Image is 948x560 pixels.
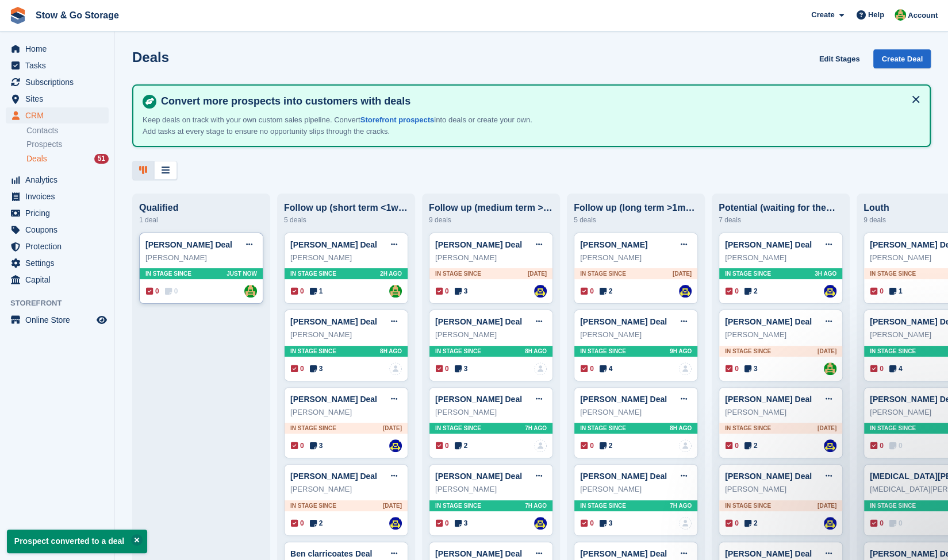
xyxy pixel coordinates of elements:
[811,9,834,21] span: Create
[824,517,836,530] a: Rob Good-Stephenson
[580,240,647,249] a: [PERSON_NAME]
[870,501,916,510] span: In stage since
[435,252,547,264] div: [PERSON_NAME]
[146,286,159,296] span: 0
[290,317,377,326] a: [PERSON_NAME] Deal
[725,424,771,432] span: In stage since
[132,49,169,65] h1: Deals
[291,441,304,451] span: 0
[455,441,468,451] span: 2
[817,501,836,510] span: [DATE]
[580,395,667,404] a: [PERSON_NAME] Deal
[25,238,94,254] span: Protection
[719,213,843,227] div: 7 deals
[679,362,692,375] a: deal-assignee-blank
[31,6,124,25] a: Stow & Go Storage
[870,518,884,528] span: 0
[389,439,402,452] a: Rob Good-Stephenson
[290,252,402,264] div: [PERSON_NAME]
[670,501,692,510] span: 7H AGO
[25,172,94,188] span: Analytics
[600,364,613,374] span: 4
[435,329,547,341] div: [PERSON_NAME]
[284,213,408,227] div: 5 deals
[725,484,836,495] div: [PERSON_NAME]
[889,518,903,528] span: 0
[895,9,906,21] img: Alex Taylor
[525,424,547,432] span: 7H AGO
[455,286,468,296] span: 3
[436,286,449,296] span: 0
[824,285,836,298] img: Rob Good-Stephenson
[436,364,449,374] span: 0
[870,286,884,296] span: 0
[435,407,547,418] div: [PERSON_NAME]
[25,57,94,74] span: Tasks
[580,472,667,481] a: [PERSON_NAME] Deal
[534,439,547,452] img: deal-assignee-blank
[435,549,522,558] a: [PERSON_NAME] Deal
[581,441,594,451] span: 0
[6,238,109,254] a: menu
[534,517,547,530] a: Rob Good-Stephenson
[389,285,402,298] img: Alex Taylor
[6,57,109,74] a: menu
[670,347,692,356] span: 9H AGO
[581,364,594,374] span: 0
[817,424,836,432] span: [DATE]
[719,203,843,213] div: Potential (waiting for them to call back)
[679,517,692,530] a: deal-assignee-blank
[436,441,449,451] span: 0
[870,441,884,451] span: 0
[824,362,836,375] a: Alex Taylor
[6,188,109,204] a: menu
[870,347,916,356] span: In stage since
[534,285,547,298] a: Rob Good-Stephenson
[310,441,323,451] span: 3
[889,364,903,374] span: 4
[580,407,692,418] div: [PERSON_NAME]
[815,269,836,278] span: 3H AGO
[817,347,836,356] span: [DATE]
[725,329,836,341] div: [PERSON_NAME]
[26,125,109,136] a: Contacts
[679,439,692,452] a: deal-assignee-blank
[290,424,336,432] span: In stage since
[889,441,903,451] span: 0
[383,424,402,432] span: [DATE]
[744,441,758,451] span: 2
[435,424,481,432] span: In stage since
[725,240,812,249] a: [PERSON_NAME] Deal
[670,424,692,432] span: 8H AGO
[725,252,836,264] div: [PERSON_NAME]
[94,154,109,164] div: 51
[383,501,402,510] span: [DATE]
[435,240,522,249] a: [PERSON_NAME] Deal
[581,286,594,296] span: 0
[227,269,257,278] span: Just now
[389,517,402,530] img: Rob Good-Stephenson
[600,518,613,528] span: 3
[580,424,626,432] span: In stage since
[725,472,812,481] a: [PERSON_NAME] Deal
[726,518,739,528] span: 0
[6,222,109,238] a: menu
[290,240,377,249] a: [PERSON_NAME] Deal
[580,269,626,278] span: In stage since
[389,362,402,375] a: deal-assignee-blank
[435,269,481,278] span: In stage since
[290,484,402,495] div: [PERSON_NAME]
[143,114,545,137] p: Keep deals on track with your own custom sales pipeline. Convert into deals or create your own. A...
[25,272,94,288] span: Capital
[284,203,408,213] div: Follow up (short term <1week)
[9,7,26,24] img: stora-icon-8386f47178a22dfd0bd8f6a31ec36ba5ce8667c1dd55bd0f319d3a0aa187defe.svg
[290,549,372,558] a: Ben clarricoates Deal
[290,269,336,278] span: In stage since
[6,74,109,90] a: menu
[145,269,191,278] span: In stage since
[310,286,323,296] span: 1
[25,312,94,328] span: Online Store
